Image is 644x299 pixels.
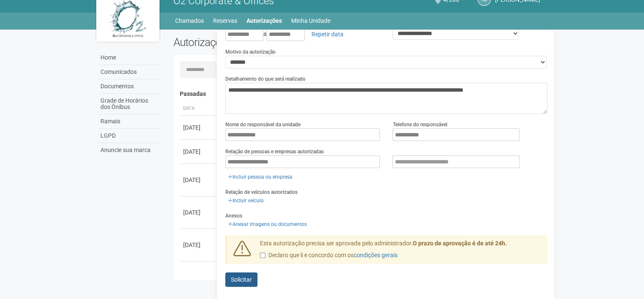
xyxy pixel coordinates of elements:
[183,123,214,132] div: [DATE]
[225,172,295,182] a: Incluir pessoa ou empresa
[260,253,265,258] input: Declaro que li e concordo com oscondições gerais
[225,75,306,83] label: Detalhamento do que será realizado
[225,148,324,155] label: Relação de pessoas e empresas autorizadas
[254,239,547,264] div: Esta autorização precisa ser aprovada pelo administrador.
[413,240,507,247] strong: O prazo de aprovação é de até 24h.
[183,208,214,217] div: [DATE]
[98,79,161,94] a: Documentos
[392,121,447,128] label: Telefone do responsável
[260,251,398,260] label: Declaro que li e concordo com os
[180,91,541,97] h4: Passadas
[183,273,214,282] div: [DATE]
[180,102,218,116] th: Data
[225,48,276,56] label: Motivo da autorização
[231,276,252,283] span: Solicitar
[306,27,349,41] a: Repetir data
[225,121,300,128] label: Nome do responsável da unidade
[98,114,161,129] a: Ramais
[175,15,204,27] a: Chamados
[183,147,214,156] div: [DATE]
[225,27,380,41] div: a
[213,15,237,27] a: Reservas
[246,15,282,27] a: Autorizações
[98,51,161,65] a: Home
[98,143,161,157] a: Anuncie sua marca
[225,220,309,229] a: Anexar imagens ou documentos
[225,212,242,220] label: Anexos
[98,65,161,79] a: Comunicados
[354,252,398,258] a: condições gerais
[183,241,214,249] div: [DATE]
[225,188,298,196] label: Relação de veículos autorizados
[173,36,354,49] h2: Autorizações
[183,176,214,184] div: [DATE]
[98,129,161,143] a: LGPD
[225,196,266,205] a: Incluir veículo
[291,15,330,27] a: Minha Unidade
[98,94,161,114] a: Grade de Horários dos Ônibus
[225,272,257,287] button: Solicitar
